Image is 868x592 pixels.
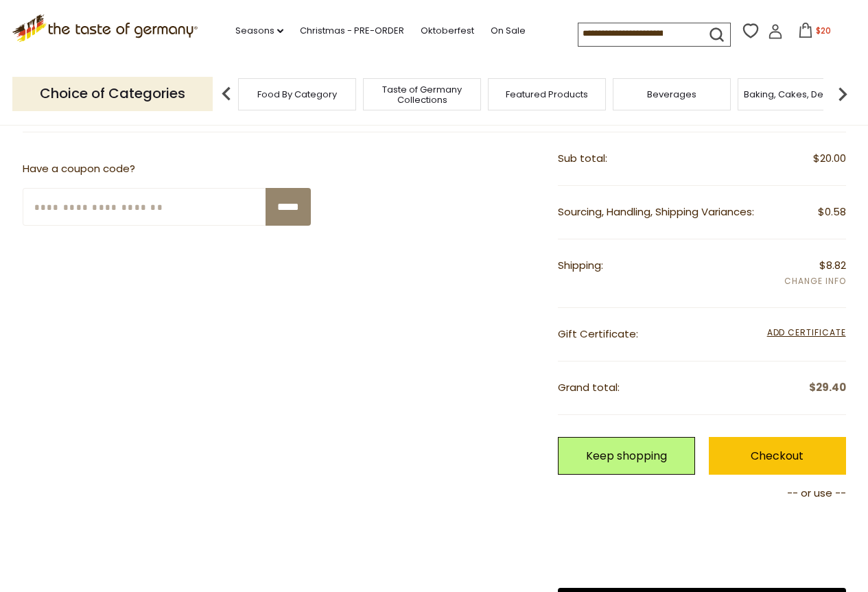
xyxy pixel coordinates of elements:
span: Grand total: [558,380,620,394]
span: $20.00 [813,150,846,167]
a: Keep shopping [558,437,695,475]
a: Featured Products [506,89,588,99]
a: Oktoberfest [421,23,474,38]
a: Taste of Germany Collections [367,84,477,105]
iframe: PayPal-paylater [558,550,846,578]
span: $29.40 [809,379,846,396]
p: -- or use -- [558,485,846,502]
a: Christmas - PRE-ORDER [300,23,404,38]
a: Baking, Cakes, Desserts [744,89,850,99]
p: Have a coupon code? [23,161,311,178]
img: previous arrow [213,80,240,108]
a: Beverages [647,89,696,99]
span: $0.58 [818,204,846,221]
span: Add Certificate [767,326,846,341]
span: Shipping: [558,258,603,272]
span: $8.82 [819,257,846,274]
p: Choice of Categories [12,77,213,110]
button: $20 [786,23,844,43]
img: next arrow [829,80,856,108]
span: Gift Certificate: [558,327,638,341]
a: Seasons [235,23,283,38]
a: Food By Category [257,89,337,99]
iframe: PayPal-paypal [558,512,846,540]
a: Checkout [709,437,846,475]
span: Sub total: [558,151,607,165]
a: On Sale [491,23,526,38]
span: $20 [816,25,831,36]
span: Sourcing, Handling, Shipping Variances: [558,204,754,219]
